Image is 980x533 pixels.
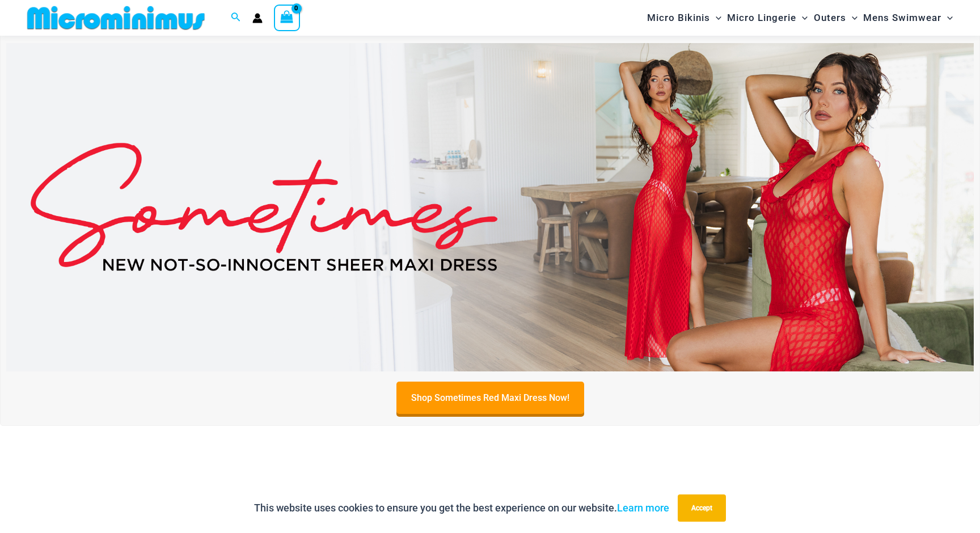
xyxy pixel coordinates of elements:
[274,5,300,31] a: View Shopping Cart, empty
[727,3,796,32] span: Micro Lingerie
[396,382,584,414] a: Shop Sometimes Red Maxi Dress Now!
[254,500,669,517] p: This website uses cookies to ensure you get the best experience on our website.
[647,3,710,32] span: Micro Bikinis
[231,11,241,25] a: Search icon link
[846,3,857,32] span: Menu Toggle
[811,3,860,32] a: OutersMenu ToggleMenu Toggle
[863,3,941,32] span: Mens Swimwear
[617,502,669,514] a: Learn more
[678,494,726,522] button: Accept
[6,43,974,372] img: Sometimes Red Maxi Dress
[860,3,956,32] a: Mens SwimwearMenu ToggleMenu Toggle
[724,3,810,32] a: Micro LingerieMenu ToggleMenu Toggle
[643,2,957,34] nav: Site Navigation
[796,3,808,32] span: Menu Toggle
[23,5,209,31] img: MM SHOP LOGO FLAT
[252,13,263,23] a: Account icon link
[814,3,846,32] span: Outers
[644,3,724,32] a: Micro BikinisMenu ToggleMenu Toggle
[941,3,953,32] span: Menu Toggle
[710,3,721,32] span: Menu Toggle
